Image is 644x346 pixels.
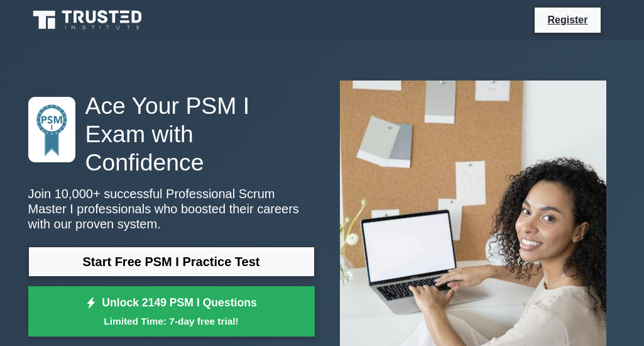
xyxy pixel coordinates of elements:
[28,286,315,337] a: Unlock 2149 PSM I QuestionsLimited Time: 7-day free trial!
[28,247,315,277] a: Start Free PSM I Practice Test
[28,186,315,232] p: Join 10,000+ successful Professional Scrum Master I professionals who boosted their careers with ...
[540,12,595,28] a: Register
[28,92,315,177] h1: Ace Your PSM I Exam with Confidence
[44,314,299,328] small: Limited Time: 7-day free trial!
